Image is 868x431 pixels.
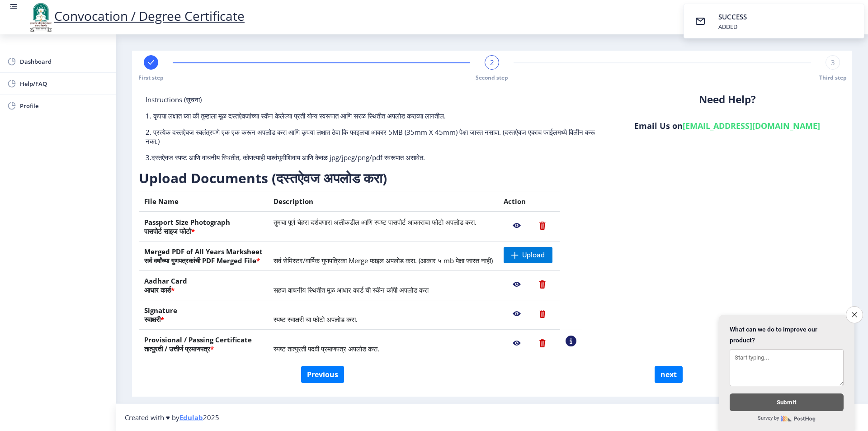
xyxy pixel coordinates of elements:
th: Aadhar Card आधार कार्ड [139,271,268,300]
span: Help/FAQ [20,78,108,89]
nb-action: Delete File [530,306,555,322]
nb-action: View File [504,306,530,322]
nb-action: Delete File [530,335,555,351]
th: Provisional / Passing Certificate तात्पुरती / उत्तीर्ण प्रमाणपत्र [139,330,268,359]
b: Need Help? [699,92,756,106]
th: Action [498,191,560,212]
p: 1. कृपया लक्षात घ्या की तुम्हाला मूळ दस्तऐवजांच्या स्कॅन केलेल्या प्रती योग्य स्वरूपात आणि सरळ स्... [146,111,603,120]
span: 3 [831,58,835,67]
td: तुमचा पूर्ण चेहरा दर्शवणारा अलीकडील आणि स्पष्ट पासपोर्ट आकाराचा फोटो अपलोड करा. [268,212,498,242]
th: Passport Size Photograph पासपोर्ट साइज फोटो [139,212,268,242]
button: next [655,366,683,383]
span: सर्व सेमिस्टर/वार्षिक गुणपत्रिका Merge फाइल अपलोड करा. (आकार ५ mb पेक्षा जास्त नाही) [274,256,493,265]
h6: Email Us on [616,120,838,131]
span: Instructions (सूचना) [146,95,202,104]
span: स्पष्ट स्वाक्षरी चा फोटो अपलोड करा. [274,315,358,324]
th: Description [268,191,498,212]
p: 2. प्रत्येक दस्तऐवज स्वतंत्रपणे एक एक करून अपलोड करा आणि कृपया लक्षात ठेवा कि फाइलचा आकार 5MB (35... [146,128,603,146]
nb-action: View File [504,218,530,234]
th: Signature स्वाक्षरी [139,300,268,330]
p: 3.दस्तऐवज स्पष्ट आणि वाचनीय स्थितीत, कोणत्याही पार्श्वभूमीशिवाय आणि केवळ jpg/jpeg/png/pdf स्वरूपा... [146,153,603,162]
div: ADDED [718,23,749,31]
span: Created with ♥ by 2025 [125,413,219,422]
a: [EMAIL_ADDRESS][DOMAIN_NAME] [683,120,820,131]
span: Upload [522,251,545,260]
span: Second step [476,74,508,81]
nb-action: Delete File [530,218,555,234]
span: 2 [490,58,494,67]
span: First step [138,74,164,81]
img: logo [27,2,54,33]
span: Profile [20,100,108,111]
h3: Upload Documents (दस्तऐवज अपलोड करा) [139,169,582,187]
th: File Name [139,191,268,212]
th: Merged PDF of All Years Marksheet सर्व वर्षांच्या गुणपत्रकांची PDF Merged File [139,242,268,271]
span: Dashboard [20,56,108,67]
span: SUCCESS [718,12,747,21]
nb-action: View Sample PDC [566,336,576,346]
nb-action: View File [504,335,530,351]
nb-action: View File [504,276,530,293]
span: स्पष्ट तात्पुरती पदवी प्रमाणपत्र अपलोड करा. [274,344,379,353]
span: Third step [819,74,847,81]
a: Convocation / Degree Certificate [27,7,245,24]
a: Edulab [179,413,203,422]
nb-action: Delete File [530,276,555,293]
span: सहज वाचनीय स्थितीत मूळ आधार कार्ड ची स्कॅन कॉपी अपलोड करा [274,285,429,294]
button: Previous [301,366,344,383]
